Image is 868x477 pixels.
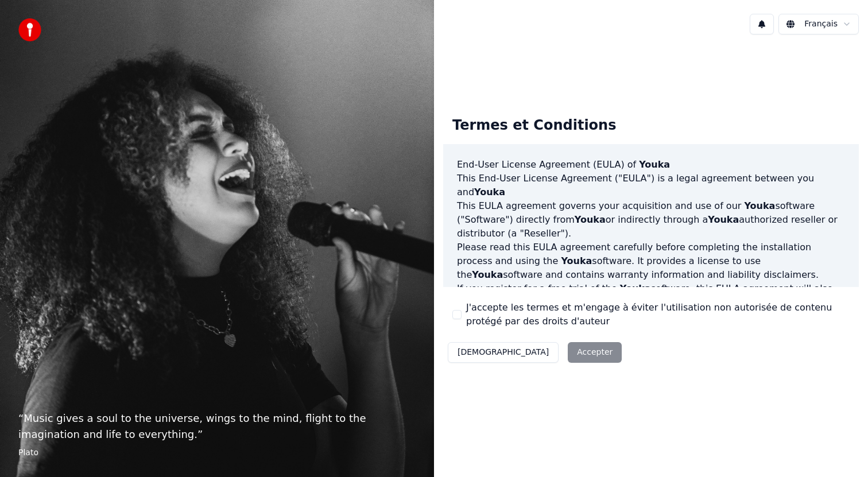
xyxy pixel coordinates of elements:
p: This End-User License Agreement ("EULA") is a legal agreement between you and [457,172,845,199]
span: Youka [561,255,592,266]
p: “ Music gives a soul to the universe, wings to the mind, flight to the imagination and life to ev... [18,410,416,443]
span: Youka [620,283,651,294]
span: Youka [744,200,775,211]
label: J'accepte les termes et m'engage à éviter l'utilisation non autorisée de contenu protégé par des ... [466,301,850,328]
footer: Plato [18,447,416,459]
p: This EULA agreement governs your acquisition and use of our software ("Software") directly from o... [457,199,845,241]
button: [DEMOGRAPHIC_DATA] [448,342,559,363]
h3: End-User License Agreement (EULA) of [457,158,845,172]
p: Please read this EULA agreement carefully before completing the installation process and using th... [457,241,845,282]
span: Youka [474,187,505,197]
span: Youka [708,214,739,225]
p: If you register for a free trial of the software, this EULA agreement will also govern that trial... [457,282,845,337]
span: Youka [639,159,670,170]
div: Termes et Conditions [443,107,625,144]
span: Youka [472,269,503,280]
img: youka [18,18,41,41]
span: Youka [575,214,606,225]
